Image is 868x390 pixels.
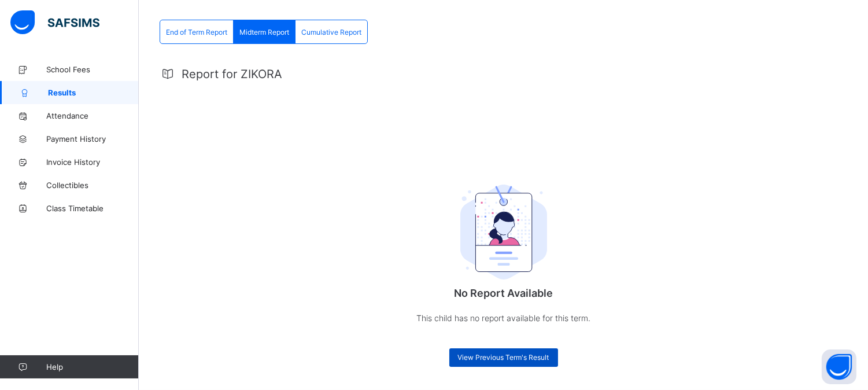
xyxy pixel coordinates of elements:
[46,181,139,190] span: Collectibles
[46,65,139,74] span: School Fees
[166,28,227,36] span: End of Term Report
[458,353,549,362] span: View Previous Term's Result
[388,153,619,348] div: No Report Available
[388,311,619,325] p: This child has no report available for this term.
[182,67,282,81] span: Report for ZIKORA
[301,28,361,36] span: Cumulative Report
[10,10,99,35] img: safsims
[46,362,138,371] span: Help
[460,185,547,279] img: student.207b5acb3037b72b59086e8b1a17b1d0.svg
[239,28,289,36] span: Midterm Report
[46,204,139,213] span: Class Timetable
[388,287,619,299] p: No Report Available
[46,111,139,120] span: Attendance
[822,349,856,384] button: Open asap
[48,88,139,97] span: Results
[46,157,139,167] span: Invoice History
[46,134,139,144] span: Payment History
